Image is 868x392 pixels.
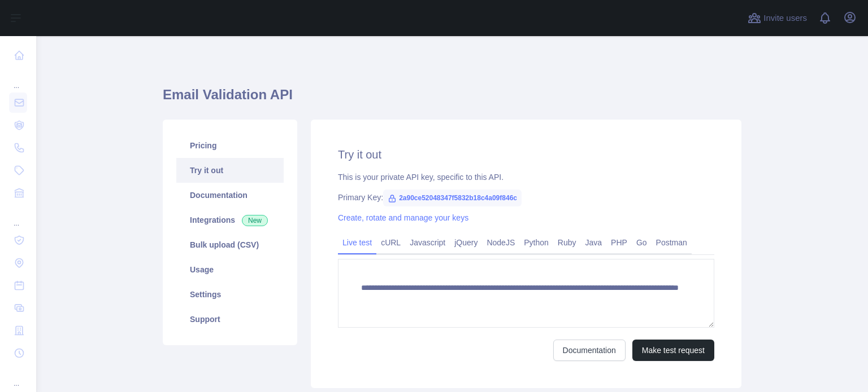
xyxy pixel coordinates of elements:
[581,234,607,252] a: Java
[176,282,284,307] a: Settings
[482,234,519,252] a: NodeJS
[338,234,376,252] a: Live test
[176,257,284,282] a: Usage
[176,133,284,158] a: Pricing
[519,234,553,252] a: Python
[652,234,692,252] a: Postman
[176,208,284,232] a: Integrations New
[376,234,405,252] a: cURL
[242,215,268,226] span: New
[176,158,284,183] a: Try it out
[176,232,284,257] a: Bulk upload (CSV)
[9,365,27,388] div: ...
[176,183,284,208] a: Documentation
[338,147,714,162] h2: Try it out
[176,307,284,332] a: Support
[163,86,741,113] h1: Email Validation API
[745,9,809,27] button: Invite users
[763,12,807,25] span: Invite users
[338,171,714,183] div: This is your private API key, specific to this API.
[632,340,714,361] button: Make test request
[338,192,714,203] div: Primary Key:
[553,340,626,361] a: Documentation
[450,234,482,252] a: jQuery
[405,234,450,252] a: Javascript
[338,213,468,222] a: Create, rotate and manage your keys
[553,234,581,252] a: Ruby
[606,234,632,252] a: PHP
[9,205,27,228] div: ...
[632,234,652,252] a: Go
[9,68,27,90] div: ...
[383,190,522,206] span: 2a90ce52048347f5832b18c4a09f846c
